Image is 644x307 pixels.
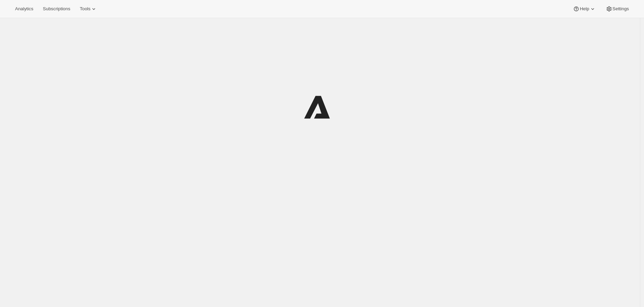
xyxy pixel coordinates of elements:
button: Help [569,4,600,14]
button: Subscriptions [39,4,74,14]
button: Settings [602,4,633,14]
button: Analytics [11,4,37,14]
span: Subscriptions [43,6,70,12]
button: Tools [76,4,101,14]
span: Analytics [15,6,33,12]
span: Tools [80,6,90,12]
span: Settings [613,6,629,12]
span: Help [580,6,589,12]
